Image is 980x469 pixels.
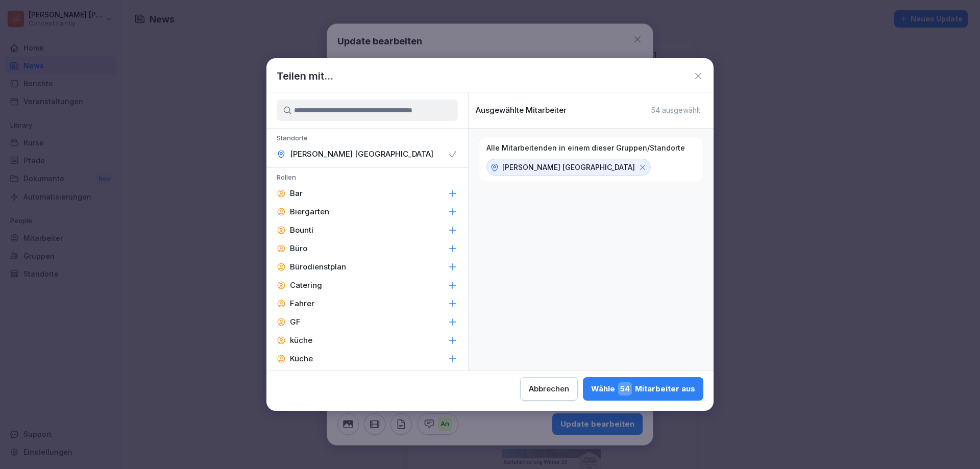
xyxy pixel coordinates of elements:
[529,383,569,394] div: Abbrechen
[266,173,468,184] p: Rollen
[618,382,632,396] span: 54
[486,143,685,153] p: Alle Mitarbeitenden in einem dieser Gruppen/Standorte
[290,188,303,199] p: Bar
[290,317,301,327] p: GF
[290,149,433,159] p: [PERSON_NAME] [GEOGRAPHIC_DATA]
[290,262,346,272] p: Bürodienstplan
[520,377,578,401] button: Abbrechen
[290,207,329,217] p: Biergarten
[290,335,312,345] p: küche
[290,280,322,290] p: Catering
[583,377,703,401] button: Wähle54Mitarbeiter aus
[476,106,567,115] p: Ausgewählte Mitarbeiter
[502,162,635,172] p: [PERSON_NAME] [GEOGRAPHIC_DATA]
[651,106,700,115] p: 54 ausgewählt
[290,243,307,254] p: Büro
[591,382,695,396] div: Wähle Mitarbeiter aus
[290,299,314,309] p: Fahrer
[266,134,468,145] p: Standorte
[290,354,313,364] p: Küche
[277,68,333,84] h1: Teilen mit...
[290,225,313,235] p: Bounti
